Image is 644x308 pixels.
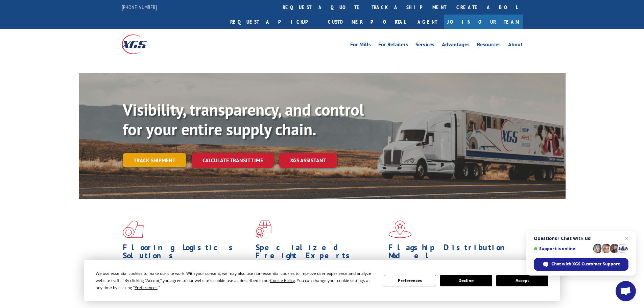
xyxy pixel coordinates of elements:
a: Customer Portal [323,15,411,29]
span: Support is online [534,246,591,251]
a: Services [415,42,434,49]
a: [PHONE_NUMBER] [122,4,157,10]
a: XGS ASSISTANT [279,153,337,168]
b: Visibility, transparency, and control for your entire supply chain. [123,99,364,140]
span: Preferences [135,285,158,290]
img: xgs-icon-total-supply-chain-intelligence-red [123,220,144,238]
div: We use essential cookies to make our site work. With your consent, we may also use non-essential ... [96,270,376,291]
button: Preferences [384,275,436,286]
span: Questions? Chat with us! [534,236,628,241]
h1: Specialized Freight Experts [256,243,383,263]
span: Close chat [623,234,631,242]
img: xgs-icon-flagship-distribution-model-red [388,220,412,238]
h1: Flooring Logistics Solutions [123,243,251,263]
button: Decline [440,275,492,286]
div: Cookie Consent Prompt [84,260,560,301]
a: For Mills [350,42,371,49]
span: Cookie Policy [270,278,295,283]
a: About [508,42,523,49]
div: Chat with XGS Customer Support [534,258,628,271]
h1: Flagship Distribution Model [388,243,516,263]
span: Chat with XGS Customer Support [551,261,620,267]
img: xgs-icon-focused-on-flooring-red [256,220,271,238]
a: For Retailers [378,42,408,49]
a: Calculate transit time [192,153,274,168]
a: Join Our Team [444,15,523,29]
a: Request a pickup [225,15,323,29]
a: Agent [411,15,444,29]
a: Advantages [442,42,470,49]
div: Open chat [616,281,636,301]
a: Resources [477,42,501,49]
button: Accept [496,275,548,286]
a: Track shipment [123,153,186,167]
